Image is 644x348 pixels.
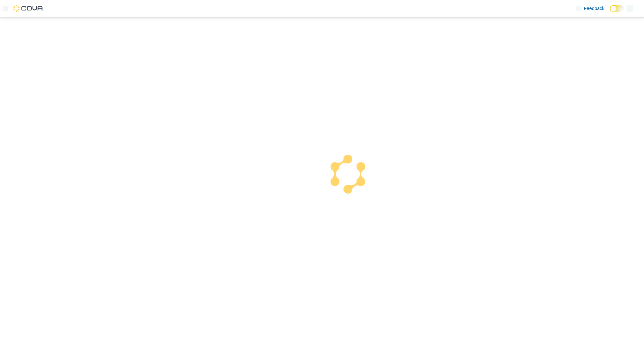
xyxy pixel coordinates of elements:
[584,5,604,12] span: Feedback
[13,5,44,12] img: Cova
[322,150,372,200] img: cova-loader
[573,2,607,15] a: Feedback
[610,5,624,12] input: Dark Mode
